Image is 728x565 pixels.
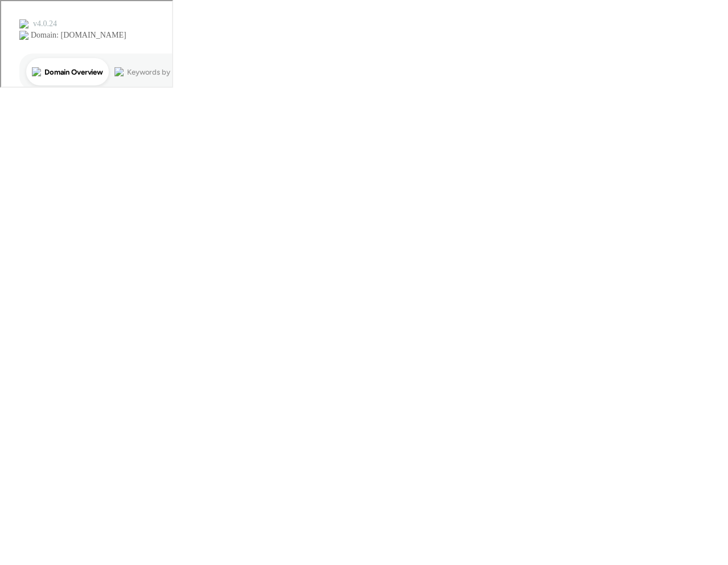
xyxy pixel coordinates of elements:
img: tab_domain_overview_orange.svg [31,66,40,75]
div: Keywords by Traffic [126,67,192,75]
img: website_grey.svg [18,30,27,39]
div: Domain: [DOMAIN_NAME] [30,30,125,39]
img: logo_orange.svg [18,18,27,27]
img: tab_keywords_by_traffic_grey.svg [113,66,122,75]
div: Domain Overview [43,67,102,75]
div: v 4.0.24 [32,18,56,27]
